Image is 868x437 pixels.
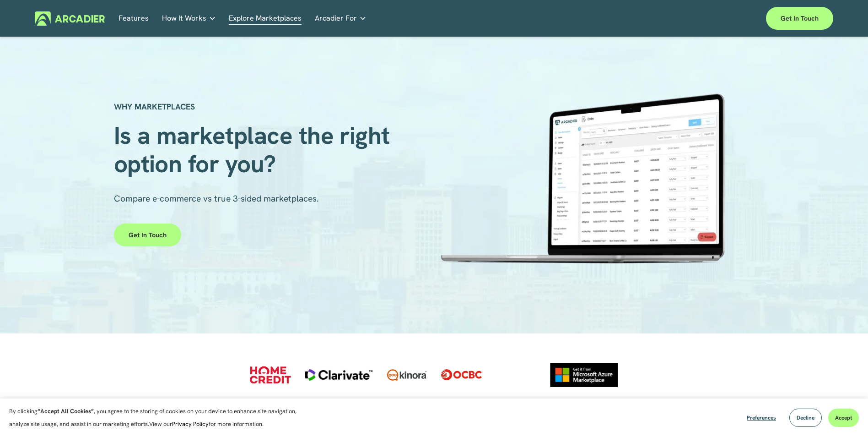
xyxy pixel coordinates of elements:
img: Arcadier [35,11,105,26]
span: Compare e-commerce vs true 3-sided marketplaces. [114,193,319,204]
button: Preferences [740,409,783,427]
strong: WHY MARKETPLACES [114,101,195,112]
span: How It Works [162,12,206,25]
a: Get in touch [766,7,833,30]
button: Decline [789,409,822,427]
span: Decline [797,414,814,421]
a: folder dropdown [162,11,216,26]
a: Privacy Policy [172,420,209,428]
iframe: Chat Widget [822,393,868,437]
span: Preferences [747,414,776,421]
span: Arcadier For [315,12,357,25]
a: Features [119,11,149,26]
a: Explore Marketplaces [229,11,302,26]
p: By clicking , you agree to the storing of cookies on your device to enhance site navigation, anal... [9,405,307,431]
strong: “Accept All Cookies” [38,407,94,415]
span: Is a marketplace the right option for you? [114,120,396,180]
a: folder dropdown [315,11,367,26]
a: Get in touch [114,224,181,246]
